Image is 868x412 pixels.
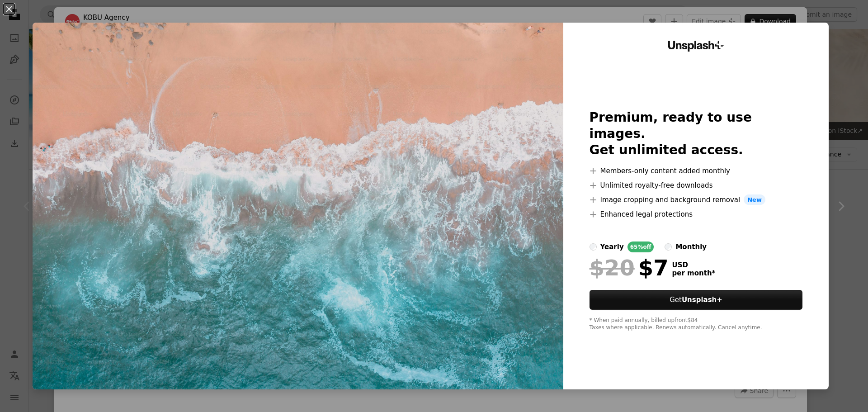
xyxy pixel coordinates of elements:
li: Image cropping and background removal [590,194,803,205]
li: Members-only content added monthly [590,166,803,176]
input: monthly [665,243,672,251]
span: New [744,194,765,205]
div: 65% off [627,242,654,252]
li: Unlimited royalty-free downloads [590,180,803,191]
div: monthly [675,242,707,252]
input: yearly65%off [590,243,597,251]
div: $7 [590,256,669,279]
li: Enhanced legal protections [590,209,803,220]
button: GetUnsplash+ [590,290,803,310]
span: per month * [672,269,716,277]
div: * When paid annually, billed upfront $84 Taxes where applicable. Renews automatically. Cancel any... [590,317,803,331]
span: $20 [590,256,635,279]
strong: Unsplash+ [682,296,722,304]
span: USD [672,261,716,269]
div: yearly [600,242,624,252]
h2: Premium, ready to use images. Get unlimited access. [590,109,803,158]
